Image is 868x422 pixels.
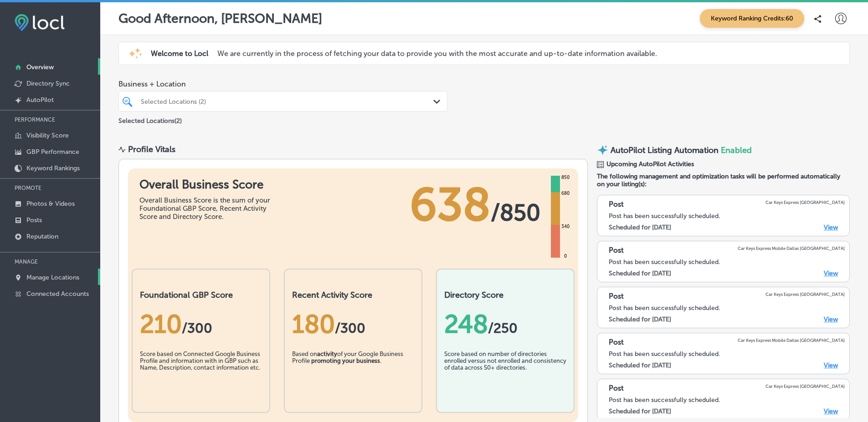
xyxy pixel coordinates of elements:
h2: Directory Score [444,290,566,300]
img: fda3e92497d09a02dc62c9cd864e3231.png [15,14,65,31]
p: Reputation [26,233,58,240]
div: Post has been successfully scheduled. [609,304,845,312]
p: Selected Locations ( 2 ) [118,113,182,125]
div: 680 [560,190,571,197]
p: AutoPilot Listing Automation [611,145,719,155]
div: Selected Locations (2) [141,97,434,105]
h2: Foundational GBP Score [140,290,262,300]
p: Post [609,200,624,208]
b: activity [317,351,337,357]
a: View [824,361,838,369]
b: promoting your business [311,357,380,364]
div: Post has been successfully scheduled. [609,396,845,404]
label: Scheduled for [DATE] [609,224,671,231]
p: Visibility Score [26,132,69,139]
span: Keyword Ranking Credits: 60 [700,9,804,28]
h1: Overall Business Score [139,178,276,192]
p: Post [609,338,624,346]
p: We are currently in the process of fetching your data to provide you with the most accurate and u... [217,49,657,58]
div: 340 [560,223,571,230]
a: View [824,407,838,415]
p: Post [609,384,624,392]
p: Manage Locations [26,274,79,281]
p: AutoPilot [26,96,54,104]
div: 210 [140,309,262,339]
span: Welcome to Locl [151,49,208,58]
div: 248 [444,309,566,339]
span: Business + Location [118,80,447,88]
a: View [824,224,838,231]
span: / 300 [182,320,212,336]
img: autopilot-icon [597,144,608,156]
p: GBP Performance [26,148,79,156]
div: Overall Business Score is the sum of your Foundational GBP Score, Recent Activity Score and Direc... [139,196,276,221]
label: Scheduled for [DATE] [609,269,671,277]
p: Keyword Rankings [26,164,80,172]
label: Scheduled for [DATE] [609,407,671,415]
a: View [824,269,838,277]
p: Directory Sync [26,80,70,87]
p: Connected Accounts [26,290,89,298]
div: Post has been successfully scheduled. [609,212,845,220]
p: Post [609,292,624,300]
a: View [824,315,838,323]
p: Posts [26,216,42,224]
div: 850 [560,174,571,181]
p: Car Keys Express [GEOGRAPHIC_DATA] [765,384,845,389]
div: Based on of your Google Business Profile . [292,351,414,396]
p: Car Keys Express Mobile Dallas [GEOGRAPHIC_DATA] [738,246,845,251]
div: Profile Vitals [128,144,175,154]
div: Score based on Connected Google Business Profile and information with in GBP such as Name, Descri... [140,351,262,396]
p: Car Keys Express [GEOGRAPHIC_DATA] [765,200,845,205]
div: 180 [292,309,414,339]
span: Enabled [721,145,752,155]
p: Post [609,246,624,254]
span: /250 [488,320,518,336]
label: Scheduled for [DATE] [609,361,671,369]
span: / 850 [491,199,540,226]
p: Good Afternoon, [PERSON_NAME] [118,11,322,26]
p: Car Keys Express Mobile Dallas [GEOGRAPHIC_DATA] [738,338,845,343]
span: The following management and optimization tasks will be performed automatically on your listing(s): [597,173,850,188]
p: Car Keys Express [GEOGRAPHIC_DATA] [765,292,845,297]
p: Overview [26,63,54,71]
span: Upcoming AutoPilot Activities [606,160,694,168]
div: Post has been successfully scheduled. [609,350,845,358]
div: 0 [562,253,569,260]
div: Post has been successfully scheduled. [609,258,845,266]
div: Score based on number of directories enrolled versus not enrolled and consistency of data across ... [444,351,566,396]
span: /300 [335,320,365,336]
span: 638 [410,178,491,232]
p: Photos & Videos [26,200,75,208]
h2: Recent Activity Score [292,290,414,300]
label: Scheduled for [DATE] [609,315,671,323]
